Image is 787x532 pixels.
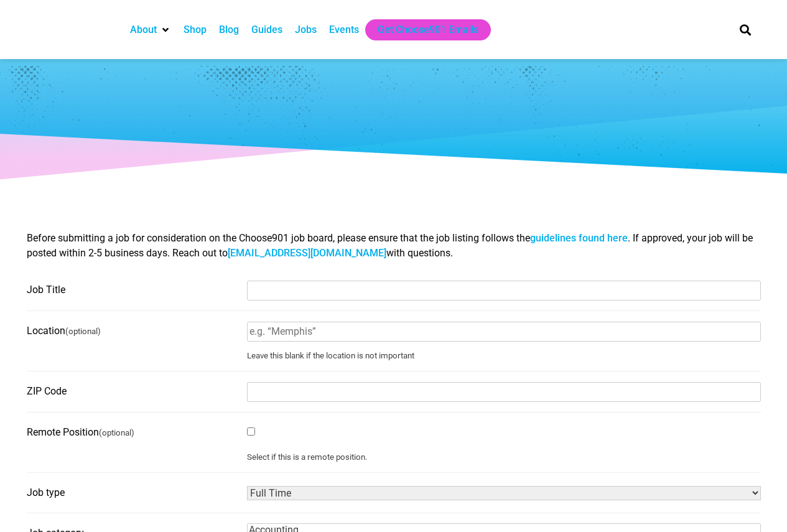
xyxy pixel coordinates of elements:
a: [EMAIL_ADDRESS][DOMAIN_NAME] [228,247,386,259]
small: Leave this blank if the location is not important [247,351,761,361]
small: (optional) [99,428,134,437]
a: Blog [219,22,239,37]
label: Job Title [27,280,240,300]
div: About [124,19,177,40]
a: About [130,22,157,37]
label: Remote Position [27,422,240,443]
label: Location [27,321,240,342]
label: Job type [27,483,240,503]
small: (optional) [65,327,101,336]
a: Shop [184,22,207,37]
a: Get Choose901 Emails [378,22,478,37]
input: e.g. “Memphis” [247,322,761,342]
div: Search [735,19,755,40]
a: guidelines found here [530,232,628,244]
a: Events [329,22,359,37]
small: Select if this is a remote position. [247,452,761,462]
nav: Main nav [124,19,719,40]
label: ZIP Code [27,381,240,401]
a: Jobs [295,22,317,37]
span: Before submitting a job for consideration on the Choose901 job board, please ensure that the job ... [27,232,753,259]
a: Guides [251,22,282,37]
